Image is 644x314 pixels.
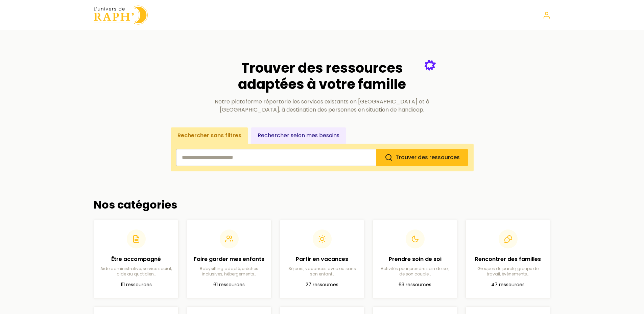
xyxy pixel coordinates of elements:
h2: Partir en vacances [285,255,359,263]
a: Faire garder mes enfantsBabysitting adapté, crèches inclusives, hébergements…61 ressources [187,220,271,299]
button: Trouver des ressources [376,149,468,166]
span: Trouver des ressources [396,153,460,161]
h2: Rencontrer des familles [471,255,545,263]
p: 63 ressources [378,281,452,289]
a: Être accompagnéAide administrative, service social, aide au quotidien…111 ressources [94,220,178,299]
p: Groupes de parole, groupe de travail, événements… [471,266,545,277]
button: Rechercher sans filtres [171,127,248,144]
h2: Être accompagné [99,255,173,263]
a: Rencontrer des famillesGroupes de parole, groupe de travail, événements…47 ressources [466,220,550,299]
button: Rechercher selon mes besoins [251,127,346,144]
p: 61 ressources [192,281,266,289]
p: 111 ressources [99,281,173,289]
p: Aide administrative, service social, aide au quotidien… [99,266,173,277]
h2: Nos catégories [94,198,551,211]
p: Notre plateforme répertorie les services existants en [GEOGRAPHIC_DATA] et à [GEOGRAPHIC_DATA], à... [209,98,436,114]
img: Univers de Raph logo [94,5,148,25]
h2: Prendre soin de soi [378,255,452,263]
a: Partir en vacancesSéjours, vacances avec ou sans son enfant…27 ressources [280,220,364,299]
p: Séjours, vacances avec ou sans son enfant… [285,266,359,277]
p: Babysitting adapté, crèches inclusives, hébergements… [192,266,266,277]
a: Se connecter [543,11,551,19]
p: 47 ressources [471,281,545,289]
img: Étoile [425,60,436,71]
h2: Faire garder mes enfants [192,255,266,263]
p: 27 ressources [285,281,359,289]
h2: Trouver des ressources adaptées à votre famille [209,60,436,92]
a: Prendre soin de soiActivités pour prendre soin de soi, de son couple…63 ressources [373,220,457,299]
p: Activités pour prendre soin de soi, de son couple… [378,266,452,277]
